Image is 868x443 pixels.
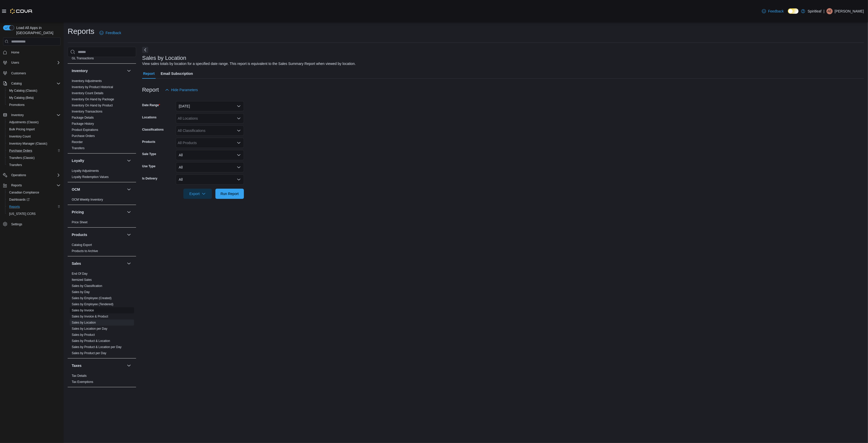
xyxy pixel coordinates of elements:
[176,101,244,111] button: [DATE]
[72,309,94,312] a: Sales by Invoice
[72,374,87,378] a: Tax Details
[7,204,22,210] a: Reports
[9,49,21,56] a: Home
[72,345,122,349] a: Sales by Product & Location per Day
[7,133,33,140] a: Inventory Count
[72,146,84,150] span: Transfers
[68,373,136,387] div: Taxes
[142,87,159,93] h3: Report
[1,49,63,56] button: Home
[5,161,63,169] button: Transfers
[72,296,112,300] span: Sales by Employee (Created)
[7,88,39,94] a: My Catalog (Classic)
[7,148,61,154] span: Purchase Orders
[72,308,94,312] span: Sales by Invoice
[9,221,61,227] span: Settings
[9,96,34,100] span: My Catalog (Beta)
[7,141,49,147] a: Inventory Manager (Classic)
[9,182,24,188] button: Reports
[72,315,108,318] a: Sales by Invoice & Product
[10,9,33,14] img: Cova
[11,173,26,177] span: Operations
[5,119,63,126] button: Adjustments (Classic)
[68,271,136,358] div: Sales
[142,115,157,119] label: Locations
[9,80,61,87] span: Catalog
[9,70,28,76] a: Customers
[7,197,61,203] span: Dashboards
[72,116,94,120] span: Package Details
[126,186,132,192] button: OCM
[72,363,125,368] button: Taxes
[7,204,61,210] span: Reports
[72,187,125,192] button: OCM
[68,242,136,256] div: Products
[9,149,32,153] span: Purchase Orders
[176,150,244,160] button: All
[1,172,63,179] button: Operations
[215,189,244,199] button: Run Report
[9,60,21,66] button: Users
[142,152,156,156] label: Sale Type
[72,91,104,95] a: Inventory Count Details
[72,278,92,282] span: Itemized Sales
[72,116,94,119] a: Package Details
[1,112,63,119] button: Inventory
[9,172,28,178] button: Operations
[72,339,110,343] a: Sales by Product & Location
[72,363,82,368] h3: Taxes
[72,249,98,253] a: Products to Archive
[72,187,80,192] h3: OCM
[5,203,63,210] button: Reports
[1,69,63,77] button: Customers
[72,57,94,60] a: GL Transactions
[72,220,87,224] a: Price Sheet
[9,112,26,118] button: Inventory
[823,8,825,14] p: |
[1,59,63,66] button: Users
[237,129,241,133] button: Open list of options
[72,333,95,337] a: Sales by Product
[72,122,94,126] span: Package History
[72,351,106,355] a: Sales by Product per Day
[72,140,83,144] a: Reorder
[72,210,84,215] h3: Pricing
[72,278,92,282] a: Itemized Sales
[72,134,95,138] a: Purchase Orders
[142,47,148,53] button: Next
[7,211,38,217] a: [US_STATE] CCRS
[72,327,107,331] span: Sales by Location per Day
[9,112,61,118] span: Inventory
[5,189,63,196] button: Canadian Compliance
[143,68,155,79] span: Report
[176,162,244,172] button: All
[72,122,94,126] a: Package History
[72,97,114,101] span: Inventory On Hand by Package
[126,68,132,74] button: Inventory
[5,101,63,108] button: Promotions
[72,243,92,247] a: Catalog Export
[72,272,87,275] a: End Of Day
[72,169,99,173] span: Loyalty Adjustments
[9,49,61,56] span: Home
[5,196,63,203] a: Dashboards
[176,174,244,185] button: All
[7,102,27,108] a: Promotions
[14,25,61,35] span: Load All Apps in [GEOGRAPHIC_DATA]
[142,140,155,144] label: Products
[72,261,125,266] button: Sales
[126,260,132,267] button: Sales
[142,176,157,181] label: Is Delivery
[237,141,241,145] button: Open list of options
[68,219,136,227] div: Pricing
[5,210,63,217] button: [US_STATE] CCRS
[126,363,132,369] button: Taxes
[7,155,61,161] span: Transfers (Classic)
[72,198,103,202] span: OCM Weekly Inventory
[7,102,61,108] span: Promotions
[7,119,61,125] span: Adjustments (Classic)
